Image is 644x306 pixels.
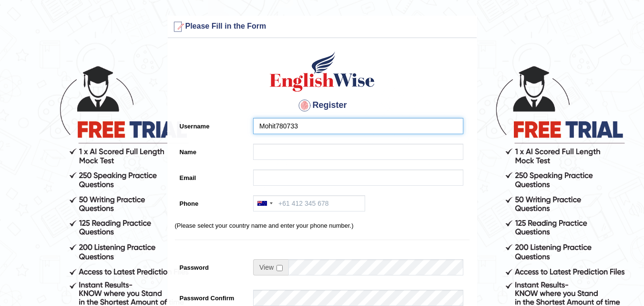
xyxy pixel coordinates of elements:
[175,290,249,303] label: Password Confirm
[253,195,365,211] input: +61 412 345 678
[175,195,249,208] label: Phone
[276,265,283,271] input: Show/Hide Password
[268,50,377,93] img: Logo of English Wise create a new account for intelligent practice with AI
[175,118,249,131] label: Username
[254,196,276,211] div: Australia: +61
[175,221,470,230] p: (Please select your country name and enter your phone number.)
[175,98,470,113] h4: Register
[175,259,249,272] label: Password
[175,169,249,182] label: Email
[175,144,249,157] label: Name
[170,19,474,34] h3: Please Fill in the Form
